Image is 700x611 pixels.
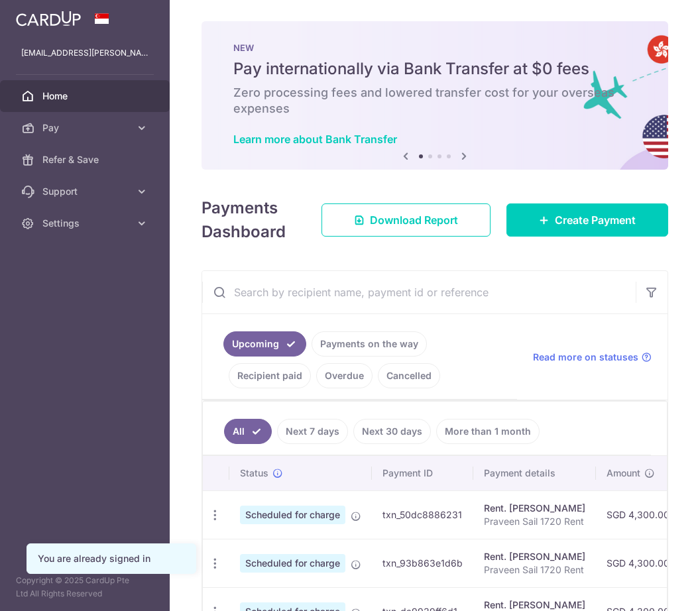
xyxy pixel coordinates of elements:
[16,11,81,27] img: CardUp
[533,351,652,364] a: Read more on statuses
[233,42,636,53] p: NEW
[316,363,373,388] a: Overdue
[378,363,440,388] a: Cancelled
[506,203,668,237] a: Create Payment
[233,58,636,80] h5: Pay internationally via Bank Transfer at $0 fees
[321,203,491,237] a: Download Report
[484,502,585,515] div: Rent. [PERSON_NAME]
[533,351,638,364] span: Read more on statuses
[372,456,473,490] th: Payment ID
[42,153,130,166] span: Refer & Save
[596,490,680,539] td: SGD 4,300.00
[233,85,636,117] h6: Zero processing fees and lowered transfer cost for your overseas expenses
[38,552,185,565] div: You are already signed in
[353,419,431,444] a: Next 30 days
[240,467,268,480] span: Status
[555,212,636,228] span: Create Payment
[240,506,345,524] span: Scheduled for charge
[202,196,298,244] h4: Payments Dashboard
[312,331,427,357] a: Payments on the way
[473,456,596,490] th: Payment details
[42,217,130,230] span: Settings
[224,419,272,444] a: All
[223,331,306,357] a: Upcoming
[370,212,458,228] span: Download Report
[42,185,130,198] span: Support
[229,363,311,388] a: Recipient paid
[240,554,345,573] span: Scheduled for charge
[21,46,148,60] p: [EMAIL_ADDRESS][PERSON_NAME][DOMAIN_NAME]
[372,490,473,539] td: txn_50dc8886231
[42,121,130,135] span: Pay
[484,550,585,563] div: Rent. [PERSON_NAME]
[484,515,585,528] p: Praveen Sail 1720 Rent
[202,21,668,170] img: Bank transfer banner
[42,89,130,103] span: Home
[277,419,348,444] a: Next 7 days
[233,133,397,146] a: Learn more about Bank Transfer
[202,271,636,313] input: Search by recipient name, payment id or reference
[596,539,680,587] td: SGD 4,300.00
[484,563,585,577] p: Praveen Sail 1720 Rent
[372,539,473,587] td: txn_93b863e1d6b
[607,467,640,480] span: Amount
[436,419,540,444] a: More than 1 month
